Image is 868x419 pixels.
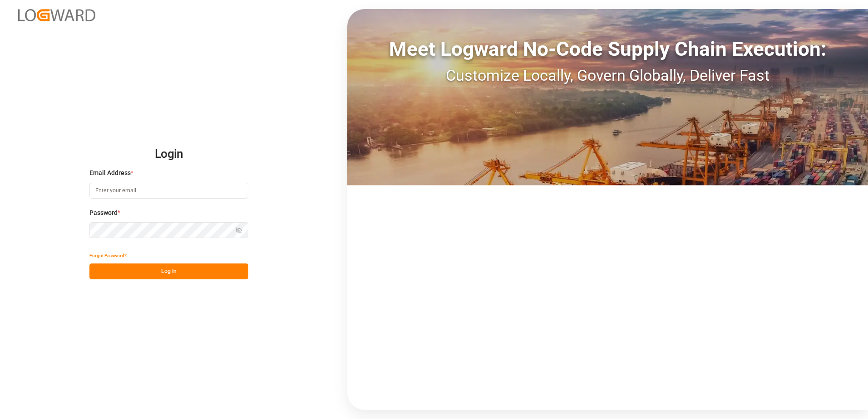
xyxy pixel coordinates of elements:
[89,263,248,279] button: Log In
[89,183,248,199] input: Enter your email
[89,168,131,178] span: Email Address
[18,9,95,21] img: Logward_new_orange.png
[347,64,868,87] div: Customize Locally, Govern Globally, Deliver Fast
[89,248,127,263] button: Forgot Password?
[89,208,118,218] span: Password
[347,34,868,64] div: Meet Logward No-Code Supply Chain Execution:
[89,140,248,169] h2: Login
